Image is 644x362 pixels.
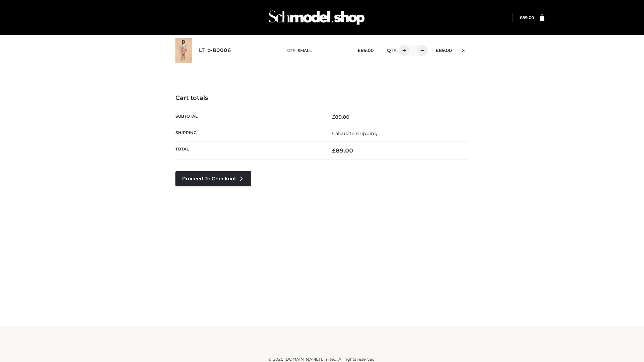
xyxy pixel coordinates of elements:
bdi: 89.00 [436,48,452,53]
span: £ [358,48,361,53]
div: QTY: [380,45,425,56]
span: £ [436,48,439,53]
bdi: 89.00 [332,147,353,154]
a: £89.00 [520,15,534,20]
th: Total [175,142,322,160]
th: Shipping [175,125,322,141]
bdi: 89.00 [332,114,350,120]
span: £ [520,15,522,20]
span: SMALL [298,48,312,53]
a: Calculate shipping [332,130,378,136]
bdi: 89.00 [520,15,534,20]
a: Proceed to Checkout [175,171,251,186]
a: Remove this item [459,45,469,54]
img: Schmodel Admin 964 [266,4,367,31]
p: size : [286,48,347,54]
a: LT_b-B0006 [199,47,231,54]
th: Subtotal [175,109,322,125]
bdi: 89.00 [358,48,374,53]
span: £ [332,114,335,120]
span: £ [332,147,336,154]
h4: Cart totals [175,95,469,102]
